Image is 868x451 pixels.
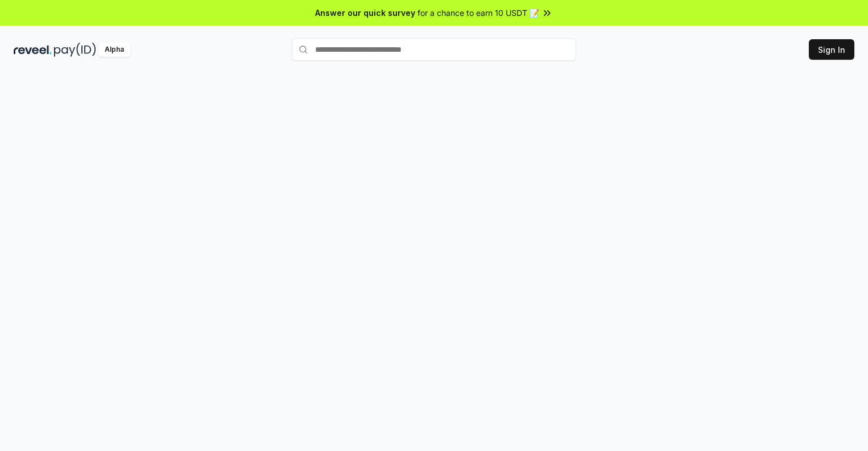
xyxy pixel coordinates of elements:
[315,7,415,19] span: Answer our quick survey
[54,43,96,57] img: pay_id
[418,7,539,19] span: for a chance to earn 10 USDT 📝
[14,43,52,57] img: reveel_dark
[809,39,854,60] button: Sign In
[98,43,130,57] div: Alpha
